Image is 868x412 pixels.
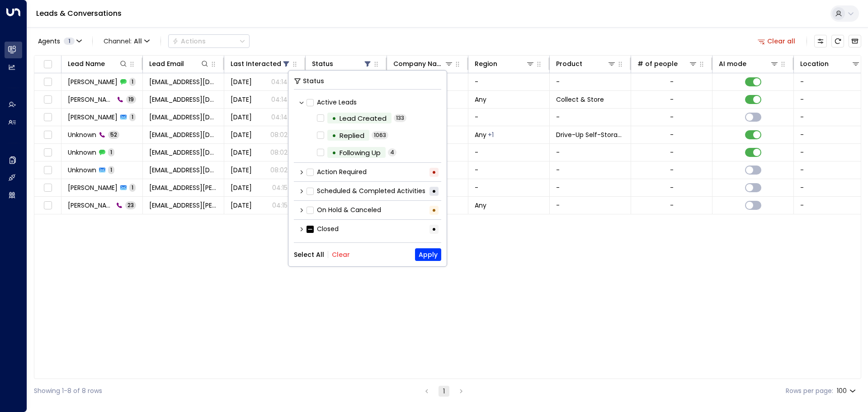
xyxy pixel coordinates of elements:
span: Alison Murray [68,113,118,122]
div: • [429,187,439,196]
td: - [550,144,631,161]
div: 100 [837,384,858,398]
td: - [468,73,550,90]
div: - [670,148,674,157]
span: Oct 01, 2025 [231,130,252,139]
button: Archived Leads [849,35,861,47]
div: # of people [637,58,678,69]
p: 04:14 AM [271,77,299,86]
td: - [468,144,550,161]
span: Oct 01, 2025 [231,148,252,157]
span: Toggle select row [42,129,53,141]
button: Agents1 [34,35,85,47]
span: Toggle select row [42,182,53,194]
span: Unknown [68,166,96,175]
td: - [550,179,631,196]
div: Status [312,58,372,69]
div: - [670,201,674,210]
button: page 1 [439,386,449,397]
td: - [550,161,631,179]
div: Replied [340,130,364,141]
span: Agents [38,38,60,44]
div: Showing 1-8 of 8 rows [34,386,102,396]
span: Toggle select row [42,200,53,211]
span: Status [303,76,324,86]
span: Margaret [68,201,113,210]
span: Collect & Store [556,95,604,104]
div: Company Name [393,58,453,69]
span: 133 [394,114,406,122]
div: AI mode [719,58,779,69]
div: • [429,206,439,215]
div: Lead Email [149,58,209,69]
div: Location [800,58,829,69]
button: Clear all [754,35,799,47]
div: - [670,95,674,104]
span: 19 [126,95,136,103]
span: Oct 04, 2025 [231,77,252,86]
span: Oct 04, 2025 [231,95,252,104]
span: Oct 01, 2025 [231,166,252,175]
div: • [332,128,336,143]
a: Leads & Conversations [36,8,122,19]
span: 52 [108,131,119,138]
label: Action Required [307,167,367,177]
label: Scheduled & Completed Activities [307,186,425,196]
p: 08:02 AM [270,130,299,139]
span: 1 [108,166,114,174]
div: AI mode [719,58,746,69]
div: Product [556,58,616,69]
button: Customize [814,35,827,47]
label: Closed [307,224,339,234]
span: Alison Murray [68,95,114,104]
span: Unknown [68,130,96,139]
span: 1 [129,184,136,191]
p: 04:14 AM [271,113,299,122]
span: Margaret [68,183,118,192]
div: Company Name [393,58,444,69]
span: Toggle select row [42,76,53,88]
span: Oct 04, 2025 [231,113,252,122]
span: Toggle select row [42,94,53,105]
span: 1 [64,38,75,45]
span: tukkim670@gmail.com [149,130,217,139]
td: - [550,73,631,90]
div: - [670,130,674,139]
div: Lead Name [68,58,128,69]
div: - [670,77,674,86]
button: Select All [294,251,324,258]
div: Last Interacted [231,58,281,69]
button: Actions [168,34,250,48]
td: - [468,179,550,196]
div: # of people [637,58,698,69]
span: Oct 01, 2025 [231,201,252,210]
div: - [670,113,674,122]
span: 1 [129,78,136,85]
div: • [429,225,439,234]
nav: pagination navigation [421,385,467,397]
label: Rows per page: [786,386,833,396]
span: Any [475,95,486,104]
span: Channel: [100,35,153,47]
div: - [670,183,674,192]
span: Oct 01, 2025 [231,183,252,192]
span: 4 [388,148,396,156]
td: - [468,109,550,126]
span: Toggle select all [42,59,53,70]
div: London [488,130,494,139]
div: Region [475,58,535,69]
div: Lead Name [68,58,105,69]
span: Toggle select row [42,165,53,176]
span: Alison Murray [68,77,118,86]
span: All [134,38,142,45]
span: Any [475,130,486,139]
span: Any [475,201,486,210]
p: 08:02 AM [270,148,299,157]
span: Drive-Up Self-Storage [556,130,624,139]
div: Following Up [340,147,381,158]
div: • [332,110,336,126]
span: Unknown [68,148,96,157]
span: mtse.karen@gmail.com [149,201,217,210]
div: • [332,145,336,161]
p: 04:15 AM [272,201,299,210]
